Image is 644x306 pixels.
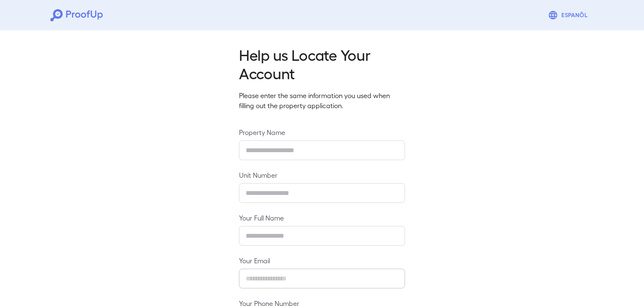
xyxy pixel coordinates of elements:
[545,7,594,23] button: Espanõl
[239,213,405,223] label: Your Full Name
[239,256,405,265] label: Your Email
[239,127,405,137] label: Property Name
[239,91,405,111] p: Please enter the same information you used when filling out the property application.
[239,170,405,180] label: Unit Number
[239,45,405,82] h2: Help us Locate Your Account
